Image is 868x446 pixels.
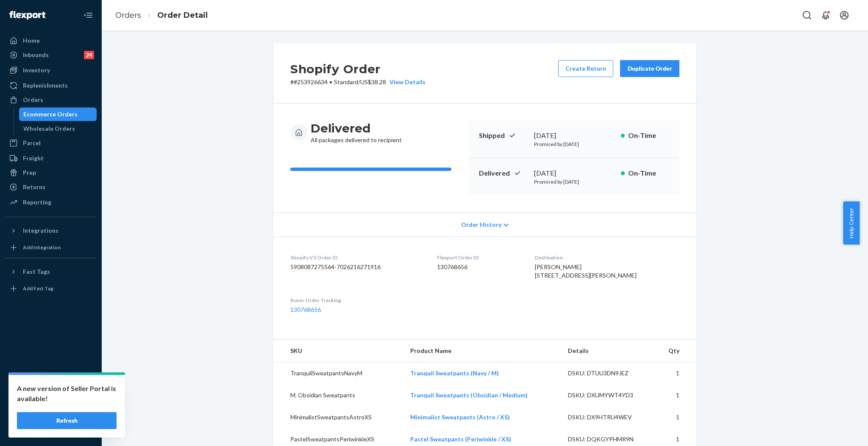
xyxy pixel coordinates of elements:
div: [DATE] [534,131,614,140]
td: 1 [654,406,696,428]
dt: Buyer Order Tracking [290,297,423,304]
div: Reporting [23,198,51,206]
td: M. Obsidian Sweatpants [273,384,403,406]
td: 1 [654,384,696,406]
a: Inbounds24 [5,48,97,62]
button: Open notifications [817,7,834,24]
p: Promised by [DATE] [534,140,614,148]
a: Order Detail [157,11,208,20]
a: Settings [5,379,97,393]
div: Prep [23,168,36,177]
p: Delivered [479,168,527,178]
a: Orders [5,93,97,107]
th: Details [561,340,654,362]
span: Standard [334,78,358,85]
div: Orders [23,96,43,104]
dd: 130768656 [437,263,522,271]
a: Returns [5,180,97,194]
a: Tranquil Sweatpants (Navy / M) [410,369,499,377]
th: Qty [654,340,696,362]
div: Add Fast Tag [23,285,53,292]
span: [PERSON_NAME] [STREET_ADDRESS][PERSON_NAME] [535,263,637,279]
div: Freight [23,154,44,162]
button: View Details [386,78,426,86]
p: # #253926634 / US$38.28 [290,78,426,86]
div: All packages delivered to recipient [311,121,402,144]
dt: Shopify V3 Order ID [290,254,423,261]
button: Open Search Box [798,7,815,24]
div: Home [23,36,40,45]
dd: 5908087275564-7026216271916 [290,263,423,271]
div: DSKU: DX9HTRU4WEV [568,413,648,421]
button: Help Center [843,201,860,245]
button: Integrations [5,224,97,237]
div: Duplicate Order [627,64,672,73]
button: Refresh [17,412,117,429]
div: Ecommerce Orders [23,110,78,118]
td: MinimalistSweatpantsAstroXS [273,406,403,428]
p: Promised by [DATE] [534,178,614,185]
span: • [329,78,332,85]
a: Wholesale Orders [19,122,97,135]
td: 1 [654,362,696,385]
a: Add Fast Tag [5,282,97,295]
div: DSKU: DQKGYPHMR9N [568,435,648,443]
span: Order History [461,220,501,229]
ol: breadcrumbs [108,3,214,28]
div: Inventory [23,66,50,74]
td: TranquilSweatpantsNavyM [273,362,403,385]
a: Add Integration [5,241,97,254]
a: Ecommerce Orders [19,107,97,121]
div: Replenishments [23,81,68,90]
a: Reporting [5,195,97,209]
p: On-Time [628,131,669,140]
a: Help Center [5,408,97,421]
button: Open account menu [836,7,853,24]
div: 24 [84,51,94,59]
a: Freight [5,151,97,165]
div: [DATE] [534,168,614,178]
a: Parcel [5,136,97,150]
th: SKU [273,340,403,362]
button: Duplicate Order [620,60,679,77]
dt: Destination [535,254,679,261]
div: Returns [23,183,45,191]
a: Tranquil Sweatpants (Obsidian / Medium) [410,391,528,399]
a: Inventory [5,63,97,77]
h3: Delivered [311,121,402,136]
button: Fast Tags [5,265,97,278]
div: Integrations [23,226,58,235]
img: Flexport logo [9,11,45,19]
a: Pastel Sweatpants (Periwinkle / XS) [410,435,511,443]
a: Talk to Support [5,394,97,407]
a: Minimalist Sweatpants (Astro / XS) [410,413,510,421]
p: A new version of Seller Portal is available! [17,383,117,404]
a: Home [5,34,97,47]
th: Product Name [403,340,562,362]
a: 130768656 [290,306,321,313]
div: Add Integration [23,244,61,251]
div: Inbounds [23,51,49,59]
div: Fast Tags [23,267,50,276]
div: Parcel [23,139,41,147]
a: Prep [5,166,97,179]
button: Create Return [558,60,613,77]
button: Close Navigation [80,7,97,24]
div: DSKU: DXUMYWT4YD3 [568,391,648,399]
p: On-Time [628,168,669,178]
h2: Shopify Order [290,60,426,78]
p: Shipped [479,131,527,140]
div: DSKU: DTUU3DN9JEZ [568,369,648,377]
dt: Flexport Order ID [437,254,522,261]
a: Replenishments [5,79,97,92]
button: Give Feedback [5,422,97,436]
a: Orders [115,11,141,20]
div: Wholesale Orders [23,124,75,133]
